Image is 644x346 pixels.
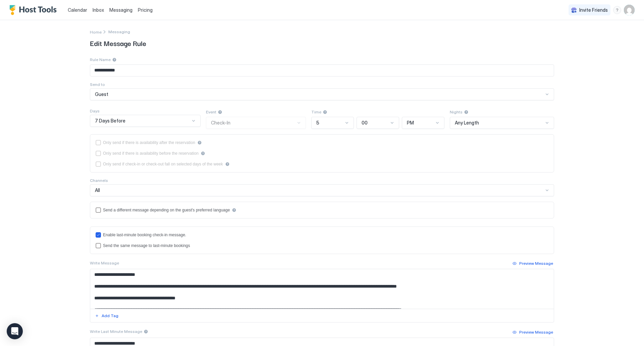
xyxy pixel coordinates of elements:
[108,29,130,34] span: Breadcrumb
[450,109,463,114] span: Nights
[613,6,621,14] div: menu
[90,30,102,35] span: Home
[93,7,104,13] span: Inbox
[96,151,548,156] div: beforeReservation
[138,7,153,13] span: Pricing
[96,232,548,238] div: lastMinuteMessageEnabled
[109,6,132,13] a: Messaging
[407,120,414,126] span: PM
[624,5,635,15] div: User profile
[311,109,321,114] span: Time
[68,6,87,13] a: Calendar
[512,328,554,336] button: Preview Message
[455,120,479,126] span: Any Length
[96,161,548,167] div: isLimited
[7,323,23,339] div: Open Intercom Messenger
[90,28,102,35] div: Breadcrumb
[90,269,554,309] textarea: Input Field
[102,313,118,319] div: Add Tag
[90,65,554,76] input: Input Field
[519,329,553,335] div: Preview Message
[512,259,554,267] button: Preview Message
[206,109,216,114] span: Event
[103,233,186,237] div: Enable last-minute booking check-in message.
[103,243,190,248] div: Send the same message to last-minute bookings
[68,7,87,13] span: Calendar
[103,140,195,145] div: Only send if there is availability after the reservation
[90,57,111,62] span: Rule Name
[96,243,548,248] div: lastMinuteMessageIsTheSame
[103,151,199,156] div: Only send if there is availability before the reservation
[519,260,553,266] div: Preview Message
[579,7,608,13] span: Invite Friends
[9,5,60,15] a: Host Tools Logo
[316,120,319,126] span: 5
[90,38,554,48] span: Edit Message Rule
[90,28,102,35] a: Home
[90,260,119,265] span: Write Message
[90,178,108,183] span: Channels
[109,7,132,13] span: Messaging
[90,82,105,87] span: Send to
[362,120,368,126] span: 00
[103,208,230,212] div: Send a different message depending on the guest's preferred language
[90,108,100,113] span: Days
[93,6,104,13] a: Inbox
[96,140,548,145] div: afterReservation
[95,91,108,97] span: Guest
[90,329,142,334] span: Write Last Minute Message
[103,162,223,166] div: Only send if check-in or check-out fall on selected days of the week
[94,312,119,320] button: Add Tag
[96,207,548,213] div: languagesEnabled
[95,118,125,124] span: 7 Days Before
[95,187,100,193] span: All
